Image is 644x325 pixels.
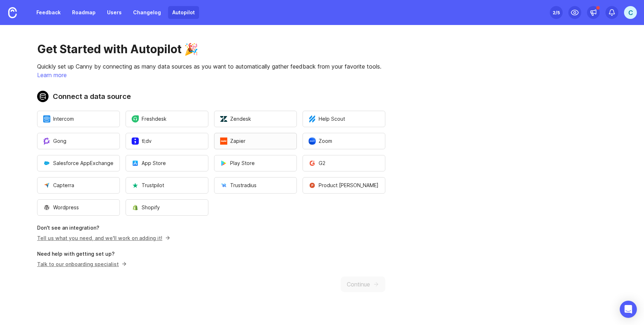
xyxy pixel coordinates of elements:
button: C [624,6,637,19]
p: Talk to our onboarding specialist [37,260,125,268]
button: Open a modal to start the flow of installing Freshdesk. [126,111,208,127]
button: Open a modal to start the flow of installing App Store. [126,155,208,171]
button: Open a modal to start the flow of installing Trustradius. [214,177,297,194]
span: Intercom [43,115,74,122]
span: Trustpilot [132,182,164,189]
button: Open a modal to start the flow of installing Zapier. [214,133,297,149]
a: Tell us what you need, and we'll work on adding it! [37,235,168,241]
span: Product [PERSON_NAME] [309,182,379,189]
a: Learn more [37,71,67,79]
button: Open a modal to start the flow of installing G2. [303,155,385,171]
button: Open a modal to start the flow of installing Shopify. [126,199,208,216]
p: Need help with getting set up? [37,250,385,257]
span: Help Scout [309,115,345,122]
button: Open a modal to start the flow of installing Intercom. [37,111,120,127]
span: G2 [309,160,325,167]
span: Wordpress [43,204,79,211]
span: Salesforce AppExchange [43,160,113,167]
span: Zendesk [220,115,251,122]
button: Open a modal to start the flow of installing Trustpilot. [126,177,208,194]
div: 2 /5 [553,7,560,17]
button: Open a modal to start the flow of installing Zendesk. [214,111,297,127]
span: Play Store [220,160,255,167]
button: Open a modal to start the flow of installing Help Scout. [303,111,385,127]
span: Trustradius [220,182,257,189]
button: Open a modal to start the flow of installing tl;dv. [126,133,208,149]
button: Open a modal to start the flow of installing Gong. [37,133,120,149]
h2: Connect a data source [37,91,385,102]
span: Zoom [309,137,332,145]
p: Don't see an integration? [37,224,385,231]
a: Users [103,6,126,19]
span: Freshdesk [132,115,167,122]
button: Open a modal to start the flow of installing Wordpress. [37,199,120,216]
a: Changelog [129,6,165,19]
span: tl;dv [132,137,152,145]
button: Open a modal to start the flow of installing Product Hunt. [303,177,385,194]
button: Open a modal to start the flow of installing Play Store. [214,155,297,171]
div: Open Intercom Messenger [620,301,637,318]
span: App Store [132,160,166,167]
button: Open a modal to start the flow of installing Capterra. [37,177,120,194]
p: Quickly set up Canny by connecting as many data sources as you want to automatically gather feedb... [37,62,385,71]
span: Zapier [220,137,245,145]
a: Roadmap [68,6,100,19]
span: Capterra [43,182,74,189]
img: Canny Home [8,7,17,18]
a: Feedback [32,6,65,19]
span: Gong [43,137,66,145]
button: 2/5 [550,6,563,19]
span: Shopify [132,204,160,211]
h1: Get Started with Autopilot 🎉 [37,42,385,56]
a: Autopilot [168,6,199,19]
button: Open a modal to start the flow of installing Salesforce AppExchange. [37,155,120,171]
button: Open a modal to start the flow of installing Zoom. [303,133,385,149]
button: Talk to our onboarding specialist [37,260,127,268]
